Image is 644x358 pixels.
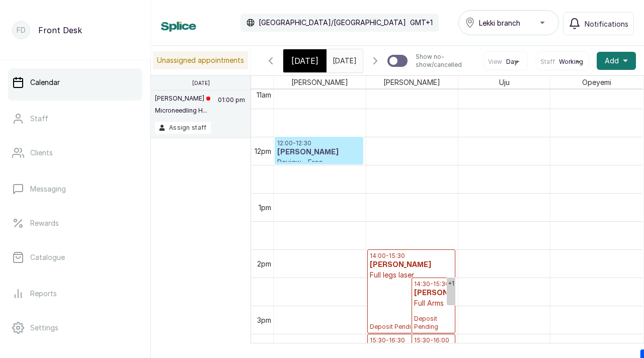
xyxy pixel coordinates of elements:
p: GMT+1 [410,18,433,28]
div: +1 [447,278,455,290]
p: Calendar [30,77,60,87]
p: 12:00 - 12:30 [277,139,361,147]
div: 11am [255,89,273,100]
button: ViewDay [488,58,523,66]
div: 2pm [255,258,273,269]
span: Notifications [585,19,628,29]
a: Staff [8,105,142,133]
span: [DATE] [291,55,318,67]
span: Add [605,56,619,66]
p: Settings [30,323,58,333]
a: Rewards [8,209,142,237]
button: Add [597,52,636,70]
p: Staff [30,114,48,124]
a: Calendar [8,68,142,97]
a: Show 1 more event [447,278,455,305]
p: 15:30 - 16:30 [370,336,453,344]
a: Clients [8,139,142,167]
span: View [488,58,502,66]
p: Reports [30,289,57,299]
span: Working [559,58,583,66]
p: 14:00 - 15:30 [370,252,453,260]
a: Catalogue [8,243,142,272]
p: 01:00 pm [216,95,247,122]
p: 15:30 - 16:00 [414,336,453,344]
p: Catalogue [30,252,65,262]
p: 14:30 - 15:30 [414,280,453,288]
p: [PERSON_NAME] [155,95,210,103]
a: Reports [8,280,142,308]
span: Uju [497,76,512,88]
p: Front Desk [38,24,82,36]
p: [DATE] [192,80,210,86]
p: [GEOGRAPHIC_DATA]/[GEOGRAPHIC_DATA] [259,18,406,28]
span: Deposit Pending [370,323,453,331]
p: Review - Free [277,157,361,167]
div: 1pm [257,202,273,213]
h3: [PERSON_NAME] [414,288,453,298]
p: Unassigned appointments [153,51,248,69]
span: Deposit Pending [414,315,453,331]
p: Microneedling H... [155,107,210,115]
span: Day [506,58,518,66]
p: Clients [30,148,53,158]
a: Settings [8,314,142,342]
p: Full legs laser [370,270,453,280]
button: Notifications [563,12,634,35]
p: Rewards [30,218,59,228]
h3: [PERSON_NAME] [370,260,453,270]
p: Messaging [30,184,66,194]
a: Messaging [8,175,142,203]
div: 3pm [255,315,273,325]
button: Assign staff [155,122,211,134]
h3: [PERSON_NAME] [277,147,361,157]
button: Lekki branch [458,10,559,35]
p: Show no-show/cancelled [416,53,475,69]
button: StaffWorking [540,58,584,66]
div: 12pm [253,146,273,156]
span: Staff [540,58,555,66]
p: FD [17,25,26,35]
span: Lekki branch [479,18,520,28]
div: [DATE] [283,49,327,72]
span: Opeyemi [580,76,613,88]
span: [PERSON_NAME] [381,76,442,88]
span: [PERSON_NAME] [289,76,350,88]
p: Full Arms [414,298,453,308]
